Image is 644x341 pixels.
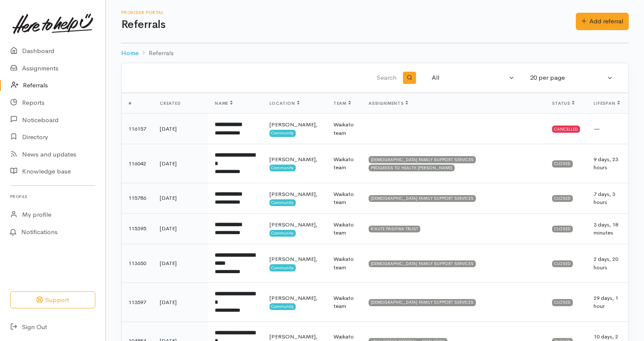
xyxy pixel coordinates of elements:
[122,114,153,144] td: 116157
[594,190,615,206] span: 7 days, 3 hours
[122,144,153,183] td: 116042
[594,156,618,171] span: 9 days, 23 hours
[552,101,575,106] span: Status
[269,190,317,198] span: [PERSON_NAME],
[10,291,95,309] button: Support
[160,299,177,306] time: [DATE]
[594,255,618,271] span: 2 days, 20 hours
[121,43,629,63] nav: breadcrumb
[594,294,618,310] span: 29 days, 1 hour
[269,165,296,171] span: Community
[132,68,398,88] input: Search
[160,125,177,132] time: [DATE]
[121,48,139,58] a: Home
[587,114,628,144] td: —
[369,195,476,202] div: [DEMOGRAPHIC_DATA] FAMILY SUPPORT SERVICES
[552,160,573,167] div: Closed
[121,19,576,31] h1: Referrals
[269,221,317,228] span: [PERSON_NAME],
[369,156,476,163] div: [DEMOGRAPHIC_DATA] FAMILY SUPPORT SERVICES
[269,303,296,310] span: Community
[160,225,177,232] time: [DATE]
[160,194,177,201] time: [DATE]
[269,121,317,128] span: [PERSON_NAME],
[530,73,605,83] div: 20 per page
[10,191,95,202] h6: Profile
[215,101,233,106] span: Name
[269,294,317,302] span: [PERSON_NAME],
[369,260,476,267] div: [DEMOGRAPHIC_DATA] FAMILY SUPPORT SERVICES
[552,126,580,132] div: Cancelled
[552,260,573,267] div: Closed
[139,48,174,58] li: Referrals
[369,299,476,306] div: [DEMOGRAPHIC_DATA] FAMILY SUPPORT SERVICES
[269,264,296,271] span: Community
[269,255,317,263] span: [PERSON_NAME],
[333,221,355,237] div: Waikato team
[121,10,576,15] h6: Provider Portal
[594,101,619,106] span: Lifespan
[333,155,355,172] div: Waikato team
[369,165,455,171] div: PROGRESS TO HEALTH [PERSON_NAME]
[269,199,296,206] span: Community
[269,130,296,137] span: Community
[122,93,153,114] th: #
[576,13,629,30] a: Add referral
[333,120,355,137] div: Waikato team
[369,226,420,232] div: K'AUTE PASIFIKA TRUST
[427,70,520,86] button: All
[269,156,317,163] span: [PERSON_NAME],
[432,73,507,83] div: All
[269,101,300,106] span: Location
[153,93,208,114] th: Created
[552,226,573,232] div: Closed
[333,190,355,207] div: Waikato team
[525,70,618,86] button: 20 per page
[333,101,351,106] span: Team
[333,255,355,271] div: Waikato team
[122,283,153,322] td: 113597
[552,195,573,202] div: Closed
[122,183,153,213] td: 115786
[160,260,177,267] time: [DATE]
[160,160,177,167] time: [DATE]
[269,333,317,340] span: [PERSON_NAME],
[552,299,573,306] div: Closed
[269,230,296,237] span: Community
[122,244,153,283] td: 113650
[369,101,408,106] span: Assignments
[594,221,618,237] span: 3 days, 18 minutes
[122,213,153,244] td: 115395
[333,294,355,310] div: Waikato team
